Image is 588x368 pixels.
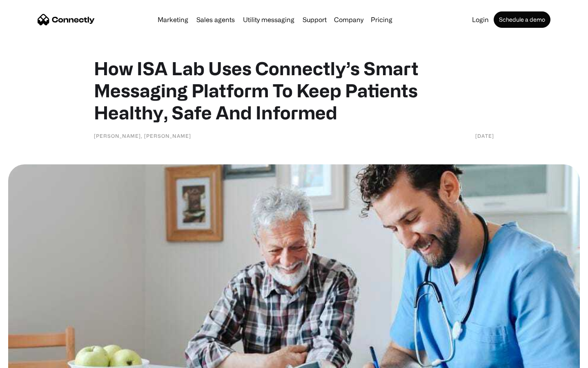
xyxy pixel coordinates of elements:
[193,16,238,23] a: Sales agents
[475,132,494,140] div: [DATE]
[16,354,49,365] ul: Language list
[494,11,550,28] a: Schedule a demo
[94,132,191,140] div: [PERSON_NAME], [PERSON_NAME]
[334,14,363,25] div: Company
[367,16,396,23] a: Pricing
[299,16,330,23] a: Support
[240,16,298,23] a: Utility messaging
[154,16,192,23] a: Marketing
[469,16,492,23] a: Login
[8,354,49,365] aside: Language selected: English
[94,57,494,123] h1: How ISA Lab Uses Connectly’s Smart Messaging Platform To Keep Patients Healthy, Safe And Informed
